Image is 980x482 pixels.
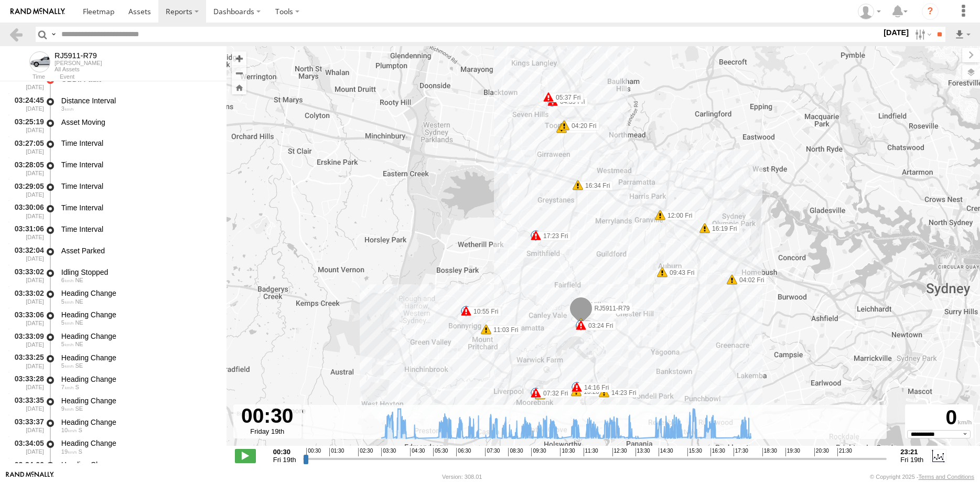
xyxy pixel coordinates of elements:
span: RJ5911-R79 [594,305,629,312]
div: Event [60,74,227,80]
span: 17:30 [734,448,748,456]
span: Heading: 49 [75,319,83,326]
div: Heading Change [61,417,217,427]
label: 09:43 Fri [662,268,697,277]
span: 3 [61,105,74,112]
div: Time Interval [61,160,217,169]
div: 03:33:09 [DATE] [8,330,45,349]
label: 11:03 Fri [486,325,521,335]
label: Export results as... [954,27,972,42]
span: 7 [61,384,74,390]
label: 16:34 Fri [578,181,613,190]
span: 15:30 [687,448,702,456]
span: 02:30 [358,448,373,456]
div: 03:24:05 [DATE] [8,73,45,92]
span: Fri 19th Sep 2025 [273,456,296,464]
div: Version: 308.01 [442,474,482,480]
span: 5 [61,362,74,369]
span: 07:30 [485,448,500,456]
div: Quang MAC [854,4,885,19]
div: Time Interval [61,224,217,234]
div: Idling Stopped [61,267,217,277]
span: 00:30 [306,448,321,456]
div: 03:33:25 [DATE] [8,351,45,371]
span: 09:30 [531,448,546,456]
span: Heading: 146 [75,362,83,369]
div: 0 [907,406,972,430]
div: © Copyright 2025 - [870,474,974,480]
label: 07:32 Fri [536,389,571,398]
div: 03:33:02 [DATE] [8,266,45,285]
span: 19:30 [785,448,800,456]
div: Heading Change [61,288,217,298]
label: 04:20 Fri [564,121,599,131]
span: 11:30 [584,448,598,456]
strong: 00:30 [273,448,296,456]
div: 03:27:05 [DATE] [8,137,45,157]
label: Play/Stop [235,449,256,463]
div: 03:34:05 [DATE] [8,437,45,457]
span: 13:30 [636,448,650,456]
div: 03:32:04 [DATE] [8,244,45,264]
div: 03:33:02 [DATE] [8,287,45,307]
div: Distance Interval [61,96,217,105]
div: 03:29:05 [DATE] [8,180,45,199]
span: 10:30 [560,448,575,456]
span: Heading: 158 [79,427,82,433]
div: Heading Change [61,374,217,384]
div: 03:33:37 [DATE] [8,416,45,435]
span: 14:30 [659,448,673,456]
span: 12:30 [612,448,627,456]
span: 06:30 [456,448,471,456]
div: Time Interval [61,203,217,212]
a: Terms and Conditions [919,474,974,480]
span: 20:30 [814,448,829,456]
div: Heading Change [61,460,217,469]
span: 05:30 [433,448,448,456]
label: 10:55 Fri [466,307,501,316]
span: 5 [61,341,74,347]
span: 04:30 [410,448,425,456]
span: Heading: 61 [75,298,83,305]
div: Asset Parked [61,246,217,255]
span: Heading: 147 [75,405,83,412]
label: 14:23 Fri [604,388,639,398]
div: [PERSON_NAME] [55,60,102,66]
a: Visit our Website [6,472,54,482]
span: 03:30 [381,448,396,456]
span: Heading: 173 [79,448,82,455]
div: Time Interval [61,181,217,191]
div: Asset Moving [61,117,217,127]
span: Fri 19th Sep 2025 [900,456,923,464]
div: Heading Change [61,353,217,362]
div: Heading Change [61,396,217,405]
span: Heading: 159 [75,384,79,390]
a: Back to previous Page [8,27,24,42]
span: 08:30 [508,448,523,456]
span: 16:30 [710,448,725,456]
label: 12:00 Fri [660,211,695,220]
span: Heading: 33 [75,341,83,347]
div: Time [8,74,45,80]
div: 03:24:45 [DATE] [8,94,45,114]
div: 03:33:28 [DATE] [8,373,45,392]
label: 14:16 Fri [577,383,612,392]
span: 19 [61,448,77,455]
span: 6 [61,277,74,283]
span: Heading: 61 [75,277,83,283]
div: Time Interval [61,138,217,148]
label: 04:02 Fri [732,275,767,285]
span: 9 [61,405,74,412]
label: 04:39 Fri [553,97,588,106]
label: 17:23 Fri [536,231,571,241]
label: 13:20 Fri [576,387,611,397]
div: 03:33:35 [DATE] [8,394,45,414]
div: 5 [535,389,545,400]
label: 03:24 Fri [581,321,616,330]
span: 18:30 [762,448,777,456]
div: 03:28:05 [DATE] [8,158,45,178]
img: rand-logo.svg [10,8,65,15]
div: 9 [576,318,586,328]
div: 03:33:06 [DATE] [8,309,45,328]
div: 03:34:06 [DATE] [8,459,45,478]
